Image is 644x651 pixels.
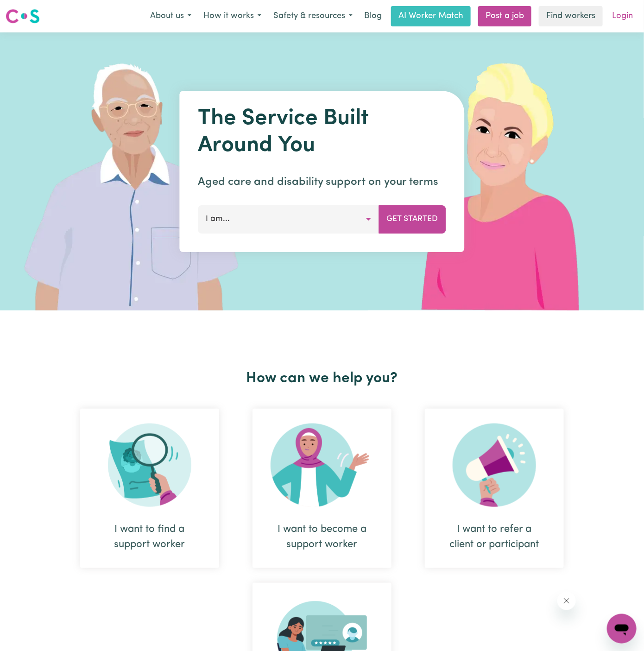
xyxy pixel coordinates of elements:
[80,409,219,568] div: I want to find a support worker
[425,409,564,568] div: I want to refer a client or participant
[253,409,391,568] div: I want to become a support worker
[198,106,446,159] h1: The Service Built Around You
[6,6,40,27] a: Careseekers logo
[607,614,637,644] iframe: Button to launch messaging window
[557,592,576,610] iframe: Close message
[198,174,446,190] p: Aged care and disability support on your terms
[606,6,638,26] a: Login
[6,6,56,14] span: Need any help?
[197,6,267,26] button: How it works
[63,370,581,387] h2: How can we help you?
[478,6,531,26] a: Post a job
[144,6,197,26] button: About us
[391,6,471,26] a: AI Worker Match
[267,6,359,26] button: Safety & resources
[539,6,603,26] a: Find workers
[198,205,379,233] button: I am...
[447,522,542,552] div: I want to refer a client or participant
[108,423,191,507] img: Search
[453,423,536,507] img: Refer
[271,423,373,507] img: Become Worker
[379,205,446,233] button: Get Started
[102,522,197,552] div: I want to find a support worker
[359,6,387,26] a: Blog
[6,8,40,25] img: Careseekers logo
[275,522,369,552] div: I want to become a support worker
